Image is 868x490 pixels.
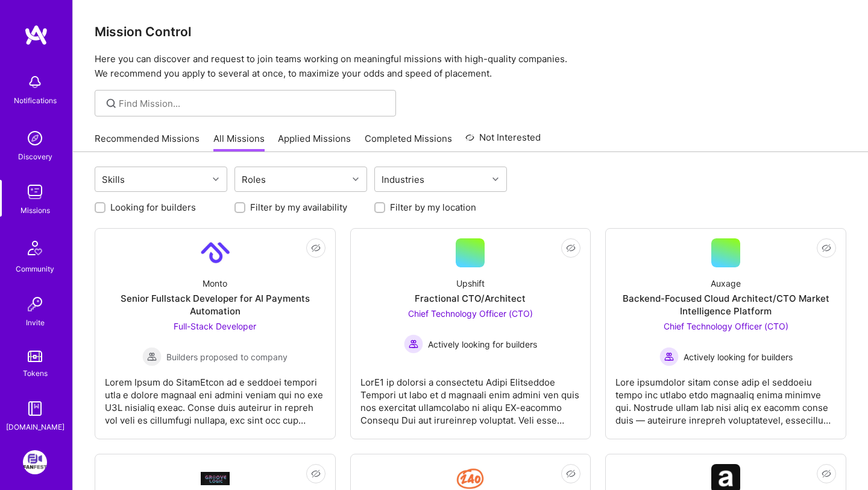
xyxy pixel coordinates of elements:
[404,334,423,354] img: Actively looking for builders
[615,238,836,429] a: AuxageBackend-Focused Cloud Architect/CTO Market Intelligence PlatformChief Technology Officer (C...
[711,277,741,290] div: Auxage
[23,180,47,204] img: teamwork
[119,97,387,110] input: Find Mission...
[278,132,351,152] a: Applied Missions
[24,24,48,46] img: logo
[659,347,679,366] img: Actively looking for builders
[456,277,485,290] div: Upshift
[20,204,50,217] div: Missions
[822,469,831,479] i: icon EyeClosed
[174,321,256,331] span: Full-Stack Developer
[23,292,47,316] img: Invite
[26,316,45,329] div: Invite
[6,421,64,433] div: [DOMAIN_NAME]
[684,351,793,363] span: Actively looking for builders
[104,97,118,110] i: icon SearchGrey
[28,351,42,362] img: tokens
[213,132,265,152] a: All Missions
[23,450,47,474] img: FanFest: Media Engagement Platform
[18,150,52,163] div: Discovery
[566,243,576,253] i: icon EyeClosed
[201,238,230,267] img: Company Logo
[95,24,846,39] h3: Mission Control
[95,132,200,152] a: Recommended Missions
[23,396,47,421] img: guide book
[360,366,581,427] div: LorE1 ip dolorsi a consectetu Adipi Elitseddoe Tempori ut labo et d magnaali enim admini ven quis...
[365,132,452,152] a: Completed Missions
[203,277,227,290] div: Monto
[664,321,788,331] span: Chief Technology Officer (CTO)
[166,351,288,363] span: Builders proposed to company
[311,469,321,479] i: icon EyeClosed
[23,126,47,150] img: discovery
[201,472,230,485] img: Company Logo
[95,52,846,81] p: Here you can discover and request to join teams working on meaningful missions with high-quality ...
[492,176,498,182] i: icon Chevron
[822,243,831,253] i: icon EyeClosed
[408,308,533,319] span: Chief Technology Officer (CTO)
[415,292,526,305] div: Fractional CTO/Architect
[105,238,325,429] a: Company LogoMontoSenior Fullstack Developer for AI Payments AutomationFull-Stack Developer Builde...
[20,234,49,262] img: Community
[105,292,325,317] div: Senior Fullstack Developer for AI Payments Automation
[360,238,581,429] a: UpshiftFractional CTO/ArchitectChief Technology Officer (CTO) Actively looking for buildersActive...
[105,366,325,427] div: Lorem Ipsum do SitamEtcon ad e seddoei tempori utla e dolore magnaal eni admini veniam qui no exe...
[379,171,427,188] div: Industries
[16,262,54,275] div: Community
[615,366,836,427] div: Lore ipsumdolor sitam conse adip el seddoeiu tempo inc utlabo etdo magnaaliq enima minimve qui. N...
[23,70,47,94] img: bell
[213,176,219,182] i: icon Chevron
[250,201,347,214] label: Filter by my availability
[566,469,576,479] i: icon EyeClosed
[615,292,836,317] div: Backend-Focused Cloud Architect/CTO Market Intelligence Platform
[142,347,162,366] img: Builders proposed to company
[99,171,128,188] div: Skills
[465,130,541,152] a: Not Interested
[428,338,537,351] span: Actively looking for builders
[110,201,196,214] label: Looking for builders
[311,243,321,253] i: icon EyeClosed
[390,201,476,214] label: Filter by my location
[239,171,269,188] div: Roles
[23,367,48,380] div: Tokens
[14,94,57,107] div: Notifications
[353,176,359,182] i: icon Chevron
[20,450,50,474] a: FanFest: Media Engagement Platform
